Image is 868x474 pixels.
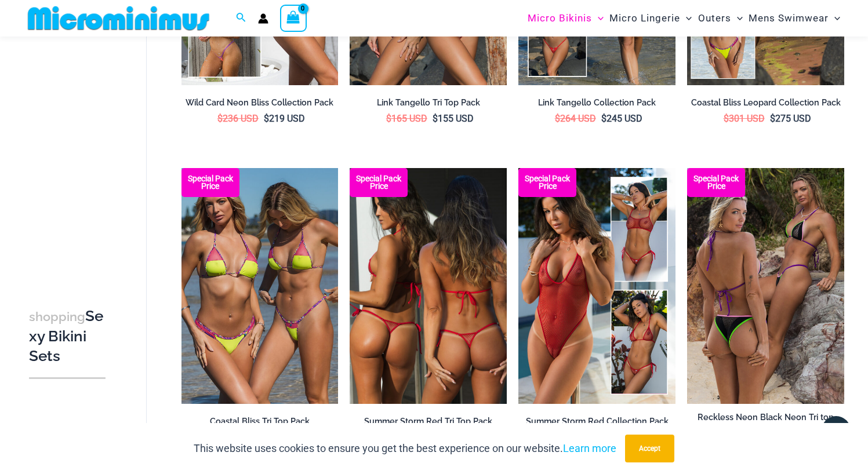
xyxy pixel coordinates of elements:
[731,3,743,33] span: Menu Toggle
[29,307,106,366] h3: Sexy Bikini Sets
[746,3,843,33] a: Mens SwimwearMenu ToggleMenu Toggle
[523,2,845,35] nav: Site Navigation
[181,175,239,190] b: Special Pack Price
[528,3,592,33] span: Micro Bikinis
[724,113,729,124] span: $
[236,11,246,25] a: Search icon link
[433,113,474,124] bdi: 155 USD
[264,113,305,124] bdi: 219 USD
[687,97,844,108] h2: Coastal Bliss Leopard Collection Pack
[264,113,269,124] span: $
[194,440,616,457] p: This website uses cookies to ensure you get the best experience on our website.
[687,168,844,403] a: Tri Top Pack Bottoms BBottoms B
[601,113,606,124] span: $
[518,97,675,112] a: Link Tangello Collection Pack
[749,3,829,33] span: Mens Swimwear
[518,97,675,108] h2: Link Tangello Collection Pack
[29,39,133,271] iframe: TrustedSite Certified
[29,309,85,324] span: shopping
[829,3,840,33] span: Menu Toggle
[606,3,695,33] a: Micro LingerieMenu ToggleMenu Toggle
[181,416,339,431] a: Coastal Bliss Tri Top Pack
[181,416,339,427] h2: Coastal Bliss Tri Top Pack
[181,168,339,403] a: Coastal Bliss Leopard Sunset Tri Top Pack Coastal Bliss Leopard Sunset Tri Top Pack BCoastal Blis...
[687,97,844,112] a: Coastal Bliss Leopard Collection Pack
[518,416,675,431] a: Summer Storm Red Collection Pack
[350,416,507,427] h2: Summer Storm Red Tri Top Pack
[518,168,675,403] img: Summer Storm Red Collection Pack F
[350,97,507,112] a: Link Tangello Tri Top Pack
[687,412,844,438] a: Reckless Neon Black Neon Tri top Pack
[280,5,307,31] a: View Shopping Cart, empty
[258,13,268,24] a: Account icon link
[555,113,596,124] bdi: 264 USD
[386,113,391,124] span: $
[770,113,775,124] span: $
[181,97,339,112] a: Wild Card Neon Bliss Collection Pack
[518,168,675,403] a: Summer Storm Red Collection Pack F Summer Storm Red Collection Pack BSummer Storm Red Collection ...
[350,175,408,190] b: Special Pack Price
[525,3,606,33] a: Micro BikinisMenu ToggleMenu Toggle
[350,168,507,403] img: Summer Storm Red Tri Top Pack B
[518,175,576,190] b: Special Pack Price
[433,113,438,124] span: $
[609,3,680,33] span: Micro Lingerie
[680,3,692,33] span: Menu Toggle
[350,168,507,403] a: Summer Storm Red Tri Top Pack F Summer Storm Red Tri Top Pack BSummer Storm Red Tri Top Pack B
[518,416,675,427] h2: Summer Storm Red Collection Pack
[386,113,427,124] bdi: 165 USD
[592,3,604,33] span: Menu Toggle
[563,442,616,454] a: Learn more
[23,5,214,31] img: MM SHOP LOGO FLAT
[217,113,259,124] bdi: 236 USD
[625,435,674,462] button: Accept
[350,97,507,108] h2: Link Tangello Tri Top Pack
[687,412,844,433] h2: Reckless Neon Black Neon Tri top Pack
[724,113,765,124] bdi: 301 USD
[770,113,811,124] bdi: 275 USD
[687,175,745,190] b: Special Pack Price
[698,3,731,33] span: Outers
[555,113,560,124] span: $
[350,416,507,431] a: Summer Storm Red Tri Top Pack
[217,113,223,124] span: $
[687,168,844,403] img: Tri Top Pack
[601,113,642,124] bdi: 245 USD
[181,168,339,403] img: Coastal Bliss Leopard Sunset Tri Top Pack
[695,3,746,33] a: OutersMenu ToggleMenu Toggle
[181,97,339,108] h2: Wild Card Neon Bliss Collection Pack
